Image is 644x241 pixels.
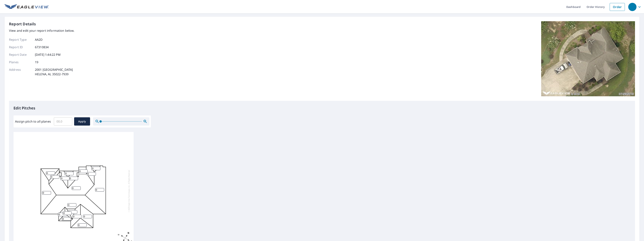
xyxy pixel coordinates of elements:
[54,116,72,127] input: 00.0
[15,119,51,124] label: Assign pitch to all planes
[9,45,32,49] p: Report ID
[35,45,49,49] p: 67310834
[9,28,74,33] p: View and edit your report information below.
[74,117,90,126] button: Apply
[9,52,32,57] p: Report Date
[14,105,630,111] p: Edit Pitches
[35,52,61,57] p: [DATE] 1:44:22 PM
[35,67,73,76] p: 2001 [GEOGRAPHIC_DATA] HELENA, AL 35022-7939
[9,60,32,64] p: Planes
[77,119,87,124] span: Apply
[5,4,49,10] img: EV Logo
[35,37,43,42] p: AA2D
[9,37,32,42] p: Report Type
[9,67,32,76] p: Address
[610,3,625,11] a: Order
[541,21,635,96] img: Top image
[9,21,36,27] p: Report Details
[35,60,38,64] p: 19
